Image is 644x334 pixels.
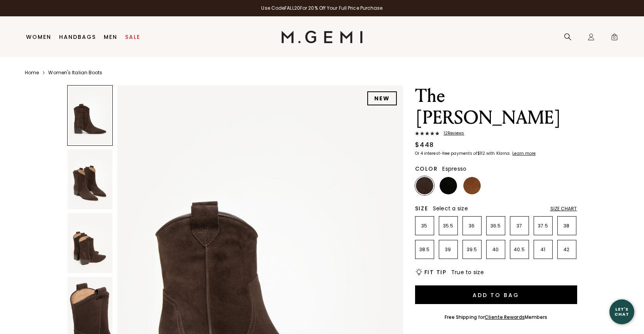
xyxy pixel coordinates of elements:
img: Espresso [416,177,433,194]
klarna-placement-style-body: Or 4 interest-free payments of [415,150,477,156]
div: Size Chart [550,206,577,212]
p: 39.5 [463,247,481,253]
div: Free Shipping for Members [445,314,548,320]
div: Let's Chat [609,307,634,317]
a: Handbags [59,34,96,40]
a: Women [26,34,51,40]
a: Sale [125,34,140,40]
a: Learn more [511,151,536,156]
p: 38 [558,223,576,229]
h1: The [PERSON_NAME] [415,85,577,129]
span: 0 [611,35,618,42]
klarna-placement-style-amount: $112 [477,150,485,156]
img: Saddle [463,177,481,194]
a: Women's Italian Boots [48,70,102,76]
strong: FALL20 [284,5,300,11]
a: Cliente Rewards [485,314,525,320]
klarna-placement-style-cta: Learn more [512,150,536,156]
span: True to size [451,268,484,276]
img: The Rita Basso [68,213,113,273]
h2: Size [415,205,428,212]
p: 35 [415,223,434,229]
div: $448 [415,140,434,150]
span: Select a size [433,205,468,212]
div: NEW [367,91,397,105]
p: 41 [534,247,552,253]
a: 12Reviews [415,131,577,137]
p: 39 [439,247,457,253]
p: 35.5 [439,223,457,229]
img: Black [440,177,457,194]
p: 42 [558,247,576,253]
klarna-placement-style-body: with Klarna [486,150,511,156]
p: 36.5 [487,223,505,229]
a: Home [25,70,39,76]
p: 40 [487,247,505,253]
h2: Color [415,166,438,172]
p: 36 [463,223,481,229]
button: Add to Bag [415,285,577,304]
span: Espresso [442,165,466,173]
a: Men [104,34,117,40]
p: 38.5 [415,247,434,253]
p: 37 [510,223,529,229]
img: M.Gemi [281,31,363,43]
span: 12 Review s [439,131,464,136]
h2: Fit Tip [424,269,447,275]
img: The Rita Basso [68,149,113,209]
p: 40.5 [510,247,529,253]
p: 37.5 [534,223,552,229]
